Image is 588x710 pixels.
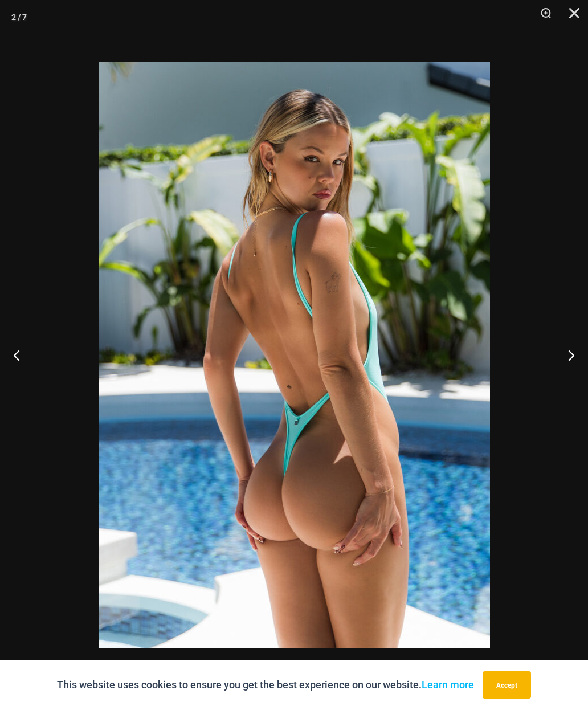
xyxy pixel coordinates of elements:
p: This website uses cookies to ensure you get the best experience on our website. [57,676,474,693]
button: Accept [483,671,531,699]
div: 2 / 7 [11,9,27,26]
button: Next [545,327,588,383]
a: Learn more [422,679,474,691]
img: Thunder Turquoise 8931 One Piece 05 [99,62,490,648]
